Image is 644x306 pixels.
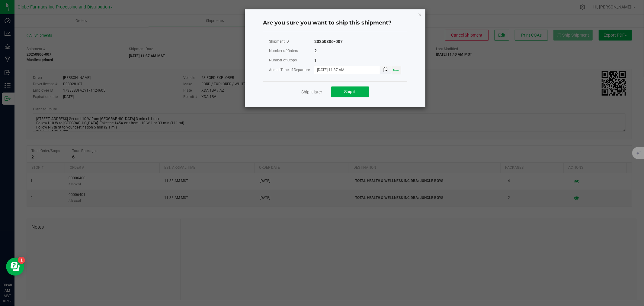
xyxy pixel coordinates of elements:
[6,258,24,276] iframe: Resource center
[314,38,343,45] div: 20250806-007
[314,57,317,64] div: 1
[418,11,422,18] button: Close
[344,89,356,94] span: Ship it
[263,19,407,27] h4: Are you sure you want to ship this shipment?
[269,66,314,74] div: Actual Time of Departure
[269,57,314,64] div: Number of Stops
[380,66,392,73] span: Toggle popup
[393,69,399,72] span: Now
[314,66,373,73] input: MM/dd/yyyy HH:MM a
[314,47,317,55] div: 2
[331,86,369,97] button: Ship it
[269,38,314,45] div: Shipment ID
[301,89,322,95] a: Ship it later
[18,257,25,264] iframe: Resource center unread badge
[269,47,314,55] div: Number of Orders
